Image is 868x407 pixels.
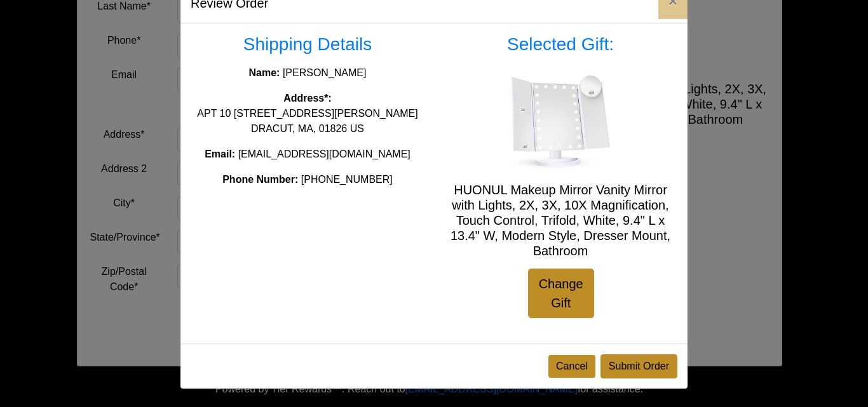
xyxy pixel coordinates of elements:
[197,108,417,134] span: APT 10 [STREET_ADDRESS][PERSON_NAME] DRACUT, MA, 01826 US
[205,149,235,159] strong: Email:
[444,182,677,258] h5: HUONUL Makeup Mirror Vanity Mirror with Lights, 2X, 3X, 10X Magnification, Touch Control, Trifold...
[510,70,611,172] img: HUONUL Makeup Mirror Vanity Mirror with Lights, 2X, 3X, 10X Magnification, Touch Control, Trifold...
[548,355,595,378] button: Cancel
[283,67,367,78] span: [PERSON_NAME]
[301,174,393,185] span: [PHONE_NUMBER]
[222,174,298,185] strong: Phone Number:
[238,149,410,159] span: [EMAIL_ADDRESS][DOMAIN_NAME]
[249,67,280,78] strong: Name:
[444,34,677,55] h3: Selected Gift:
[600,354,677,378] button: Submit Order
[283,93,332,103] strong: Address*:
[528,269,594,318] a: Change Gift
[191,34,424,55] h3: Shipping Details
